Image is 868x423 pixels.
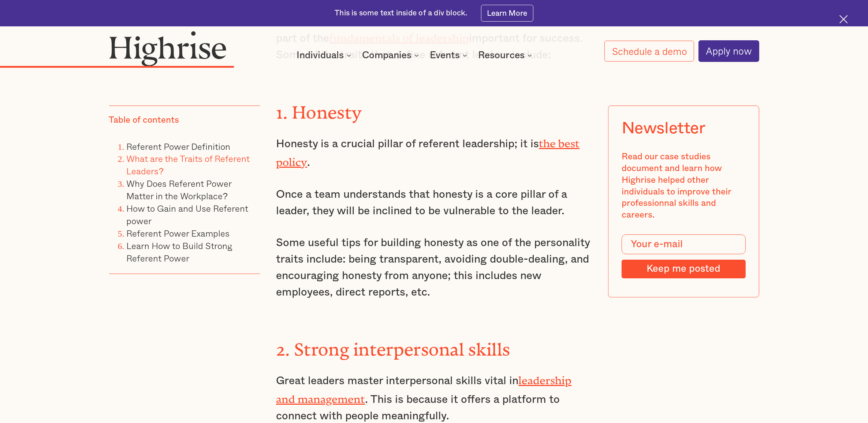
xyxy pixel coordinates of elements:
[481,5,533,21] a: Learn More
[335,8,467,19] div: This is some text inside of a div block.
[127,152,250,178] a: What are the Traits of Referent Leaders?
[276,339,510,351] strong: 2. Strong interpersonal skills
[604,41,694,62] a: Schedule a demo
[127,201,249,227] a: How to Gain and Use Referent power
[622,235,746,278] form: Modal Form
[276,137,580,163] a: the best policy
[430,51,469,60] div: Events
[622,260,746,278] input: Keep me posted
[839,15,848,23] img: Cross icon
[699,40,759,62] a: Apply now
[276,103,362,114] strong: 1. Honesty
[276,134,592,171] p: Honesty is a crucial pillar of referent leadership; it is .
[362,51,421,60] div: Companies
[109,115,179,126] div: Table of contents
[127,177,232,203] a: Why Does Referent Power Matter in the Workplace?
[127,140,231,153] a: Referent Power Definition
[127,239,233,265] a: Learn How to Build Strong Referent Power
[622,235,746,255] input: Your e-mail
[297,51,353,60] div: Individuals
[622,119,705,138] div: Newsletter
[127,226,230,240] a: Referent Power Examples
[276,186,592,219] p: Once a team understands that honesty is a core pillar of a leader, they will be inclined to be vu...
[362,51,411,60] div: Companies
[276,235,592,301] p: Some useful tips for building honesty as one of the personality traits include: being transparent...
[622,151,746,221] div: Read our case studies document and learn how Highrise helped other individuals to improve their p...
[109,31,227,66] img: Highrise logo
[478,51,534,60] div: Resources
[297,51,344,60] div: Individuals
[478,51,525,60] div: Resources
[430,51,460,60] div: Events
